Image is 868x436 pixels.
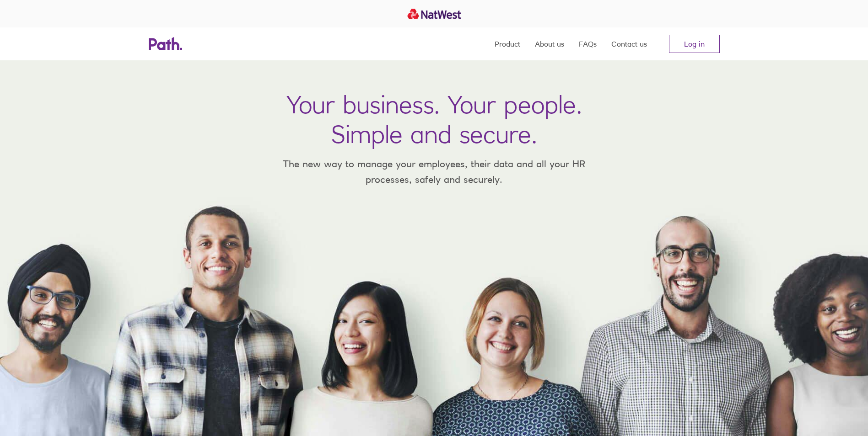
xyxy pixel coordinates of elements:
p: The new way to manage your employees, their data and all your HR processes, safely and securely. [270,156,599,187]
a: About us [535,27,564,60]
a: Product [495,27,520,60]
a: FAQs [579,27,597,60]
a: Contact us [611,27,647,60]
h1: Your business. Your people. Simple and secure. [286,90,582,149]
a: Log in [669,35,720,53]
